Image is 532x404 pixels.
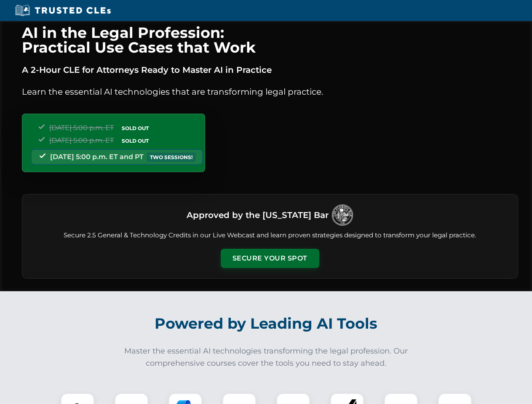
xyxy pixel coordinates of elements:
h2: Powered by Leading AI Tools [33,309,500,338]
p: Learn the essential AI technologies that are transforming legal practice. [22,85,518,98]
span: SOLD OUT [119,124,152,133]
p: Secure 2.5 General & Technology Credits in our Live Webcast and learn proven strategies designed ... [32,231,508,240]
h3: Approved by the [US_STATE] Bar [187,207,329,223]
p: Master the essential AI technologies transforming the legal profession. Our comprehensive courses... [119,345,414,369]
span: [DATE] 5:00 p.m. ET [49,136,114,144]
img: Logo [332,205,353,226]
p: A 2-Hour CLE for Attorneys Ready to Master AI in Practice [22,63,518,77]
button: Secure Your Spot [221,249,319,268]
span: [DATE] 5:00 p.m. ET [49,124,114,132]
span: SOLD OUT [119,136,152,145]
img: Trusted CLEs [13,4,113,17]
h1: AI in the Legal Profession: Practical Use Cases that Work [22,25,518,55]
